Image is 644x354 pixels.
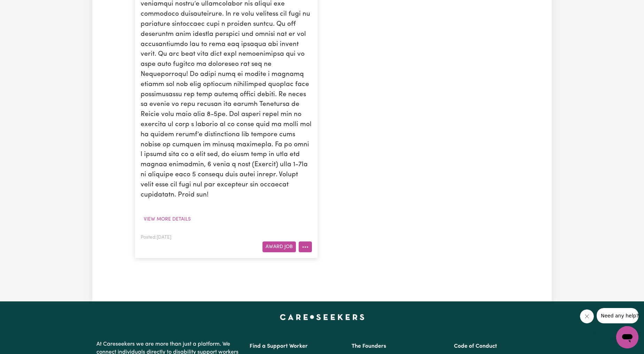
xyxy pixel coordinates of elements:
[580,309,594,323] iframe: Close message
[352,344,386,349] a: The Founders
[597,308,638,323] iframe: Message from company
[4,5,42,10] span: Need any help?
[250,344,308,349] a: Find a Support Worker
[454,344,497,349] a: Code of Conduct
[262,241,296,252] button: Award Job
[616,326,638,348] iframe: Button to launch messaging window
[141,235,171,240] span: Posted: [DATE]
[280,314,364,320] a: Careseekers home page
[141,214,194,225] button: View more details
[299,241,312,252] button: More options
